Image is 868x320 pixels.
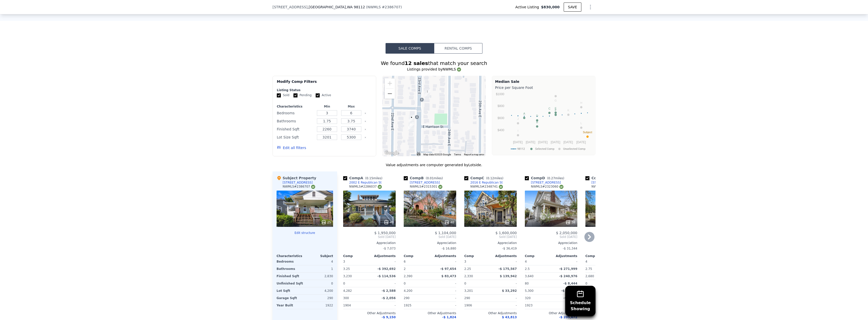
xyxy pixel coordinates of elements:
div: 2.25 [464,265,490,272]
div: Comp A [343,175,384,181]
div: Finished Sqft [277,126,314,133]
div: 290 [306,295,333,302]
div: Subject [305,254,333,258]
div: [STREET_ADDRESS] [283,181,313,185]
div: Appreciation [525,241,577,245]
span: $830,000 [541,5,560,10]
div: We found that match your search [273,60,595,67]
div: Characteristics [277,104,314,109]
span: 2,330 [464,274,473,278]
div: 25 [321,220,331,225]
img: Google [384,150,400,156]
span: 4 [525,260,527,263]
div: Appreciation [343,241,396,245]
text: Selected Comp [535,147,554,151]
span: $ 139,942 [500,274,517,278]
span: NWMLS [367,5,381,9]
span: $ 1,950,000 [374,231,396,235]
div: Adjustments [369,254,396,258]
text: [DATE] [576,140,586,144]
text: [DATE] [551,140,560,144]
span: -$ 392,692 [377,267,396,271]
div: 1923 [525,302,550,309]
div: - [431,295,456,302]
div: Appreciation [404,241,456,245]
text: A [523,112,525,115]
text: $400 [498,128,504,132]
img: NWMLS Logo [378,185,382,189]
div: 1906 [464,302,490,309]
div: Comp C [464,175,505,181]
div: Bedrooms [277,110,314,117]
button: Edit all filters [277,145,306,150]
text: Subject [583,131,592,134]
div: [STREET_ADDRESS][PERSON_NAME] [591,181,644,185]
text: H [580,101,582,104]
svg: A chart. [495,91,592,154]
div: 2002 E Republican St [349,181,382,185]
div: Comp [525,254,551,258]
button: Clear [364,136,366,138]
span: 3 [464,260,466,263]
span: 0.27 [548,176,555,180]
span: Sold [DATE] [464,235,517,239]
text: K [567,109,569,112]
div: Adjustments [430,254,456,258]
span: -$ 9,150 [382,315,396,319]
span: -$ 97,654 [440,267,456,271]
text: Unselected Comp [563,147,585,151]
span: ( miles) [424,176,445,180]
input: Active [316,93,320,97]
div: Min [316,104,338,109]
div: - [492,295,517,302]
div: - [492,280,517,287]
div: 38 [565,220,575,225]
div: Comp [343,254,369,258]
text: [DATE] [563,140,573,144]
div: Bathrooms [277,118,314,125]
div: 3.25 [343,265,368,272]
div: Comp B [404,175,445,181]
button: Edit structure [277,231,333,235]
span: 3 [343,260,345,263]
div: 1904 [343,302,368,309]
div: Year Built [277,302,304,309]
a: 2016 E Republican St [464,181,503,185]
div: - [492,258,517,265]
text: I [518,129,518,132]
div: Comp [585,254,612,258]
span: -$ 31,344 [563,247,577,250]
div: - [370,258,396,265]
span: 290 [404,296,410,300]
div: 2.75 [585,265,611,272]
span: , WA 98112 [346,5,365,9]
span: 4,282 [343,289,352,293]
span: 5,300 [525,289,533,293]
span: 6 [404,260,406,263]
div: Adjustments [491,254,517,258]
text: $800 [498,104,504,108]
div: Unfinished Sqft [277,280,304,287]
span: Sold [DATE] [343,235,396,239]
span: 2,680 [585,274,594,278]
div: 2 [404,265,429,272]
div: Appreciation [585,241,638,245]
a: Open this area in Google Maps (opens a new window) [384,150,400,156]
div: Appreciation [464,241,517,245]
label: Pending [293,93,312,97]
div: Garage Sqft [277,295,304,302]
span: -$ 1,824 [442,315,456,319]
span: -$ 2,588 [382,289,396,293]
span: -$ 205,672 [559,315,577,319]
div: Comp E [585,175,626,181]
img: NWMLS Logo [457,67,461,72]
span: ( miles) [484,176,505,180]
button: Sale Comps [386,43,434,54]
label: Sold [277,93,289,97]
div: 2,830 [306,273,333,280]
div: Finished Sqft [277,273,304,280]
div: Comp [404,254,430,258]
span: $ 2,050,000 [556,231,577,235]
span: 0 [404,282,406,285]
